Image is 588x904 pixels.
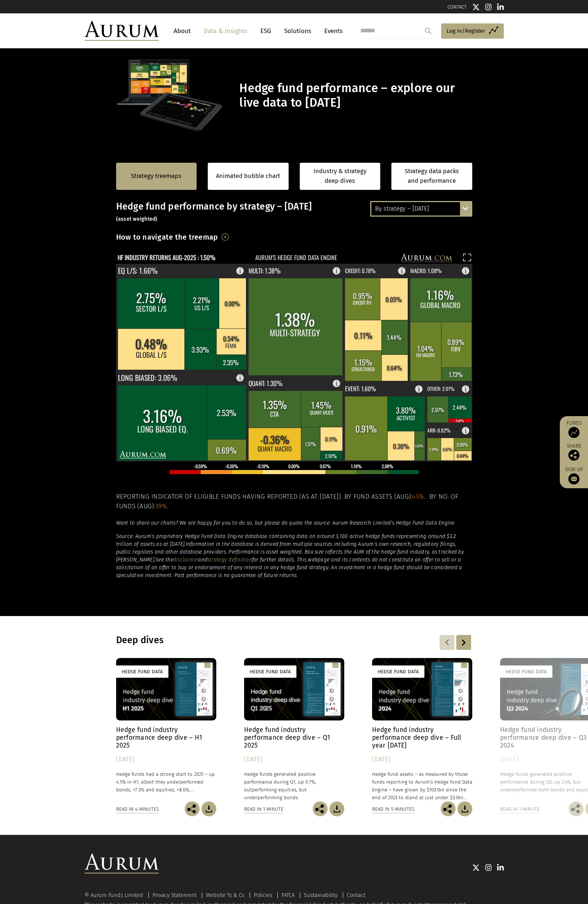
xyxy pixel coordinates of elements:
img: Twitter icon [472,3,480,11]
div: Read in 5 minutes [372,805,414,813]
div: By strategy – [DATE] [371,202,471,216]
a: Animated bubble chart [216,171,280,181]
em: See the [155,557,173,563]
em: Information in the database is derived from multiple sources including Aurum’s own research, regu... [116,541,464,563]
img: Download Article [329,801,344,816]
a: ESG [257,24,275,38]
a: Contact [347,892,365,898]
a: Solutions [280,24,315,38]
div: Share [564,444,584,461]
a: Hedge Fund Data Hedge fund industry performance deep dive – Full year [DATE] [DATE] Hedge fund as... [372,658,472,802]
a: disclaimer [173,557,198,563]
span: 39% [155,502,167,510]
h4: Hedge fund industry performance deep dive – H1 2025 [116,726,216,749]
em: Source: Aurum’s proprietary Hedge Fund Data Engine database containing data on around 3,100 activ... [116,533,456,547]
a: Data & Insights [200,24,251,38]
small: (asset weighted) [116,216,158,222]
img: Download Article [457,801,472,816]
span: Log in/Register [447,26,485,35]
a: Strategy treemaps [131,171,181,181]
a: Privacy Statement [152,892,197,898]
a: Strategy data packs and performance [391,163,472,190]
div: Read in 4 minutes [116,805,159,813]
div: [DATE] [116,754,216,765]
em: and [198,557,207,563]
a: CONTACT [447,4,467,10]
img: Access Funds [568,427,579,438]
div: Hedge Fund Data [500,665,552,678]
em: for further details. This webpage and its contents do not constitute an offer to sell or a solici... [116,557,462,579]
a: Funds [564,420,584,438]
h4: Hedge fund industry performance deep dive – Full year [DATE] [372,726,472,749]
a: Events [321,24,343,38]
a: Sign up [564,466,584,485]
img: Share this post [185,801,200,816]
h3: How to navigate the treemap [116,231,218,243]
a: Website Ts & Cs [206,892,244,898]
div: Hedge Fund Data [372,665,424,678]
h5: Reporting indicator of eligible funds having reported (as at [DATE]). By fund assets (Aug): . By ... [116,492,472,512]
em: Want to share our charts? We are happy for you to do so, but please do quote the source: Aurum Re... [116,520,455,526]
img: Download Article [201,801,216,816]
a: Hedge Fund Data Hedge fund industry performance deep dive – Q1 2025 [DATE] Hedge funds generated ... [244,658,344,802]
img: Aurum [85,21,159,41]
input: Submit [421,23,436,38]
span: 45% [412,493,424,500]
div: [DATE] [372,754,472,765]
div: Hedge Fund Data [116,665,168,678]
div: Read in 1 minute [500,805,539,813]
img: Instagram icon [485,3,492,11]
img: Instagram icon [485,864,492,871]
img: Share this post [441,801,456,816]
a: Policies [254,892,272,898]
a: Hedge Fund Data Hedge fund industry performance deep dive – H1 2025 [DATE] Hedge funds had a stro... [116,658,216,802]
p: Hedge funds had a strong start to 2025 – up 4.5% in H1, albeit they underperformed bonds, +7.3% a... [116,770,216,794]
img: Share this post [569,801,584,816]
p: Hedge funds generated positive performance during Q1, up 0.7%, outperforming equities, but underp... [244,770,344,802]
a: Sustainability [304,892,338,898]
h1: Hedge fund performance – explore our live data to [DATE] [239,81,470,110]
img: Share this post [313,801,328,816]
img: Aurum Logo [85,853,159,874]
div: Hedge Fund Data [244,665,296,678]
a: FATCA [282,892,295,898]
h3: Hedge fund performance by strategy – [DATE] [116,201,472,223]
img: Linkedin icon [497,3,504,11]
h4: Hedge fund industry performance deep dive – Q1 2025 [244,726,344,749]
img: Sign up to our newsletter [568,473,579,485]
a: Log in/Register [441,23,504,39]
p: Hedge fund assets – as measured by those funds reporting to Aurum’s Hedge Fund Data Engine – have... [372,770,472,802]
a: About [170,24,194,38]
div: Read in 1 minute [244,805,283,813]
div: © Aurum Funds Limited [85,892,147,898]
img: Linkedin icon [497,864,504,871]
a: strategy definition [207,557,252,563]
img: Share this post [568,450,579,461]
img: Twitter icon [472,864,480,871]
h3: Deep dives [116,635,377,646]
div: [DATE] [244,754,344,765]
a: Industry & strategy deep dives [300,163,381,190]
